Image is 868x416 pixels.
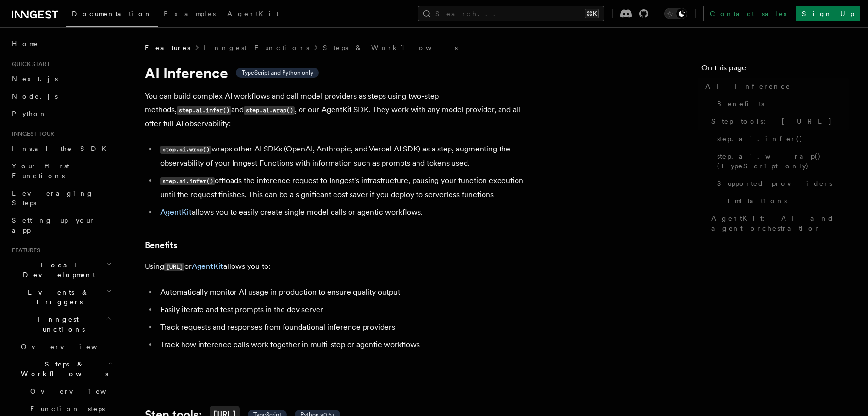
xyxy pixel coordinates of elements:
span: AI Inference [705,82,791,91]
span: Python [12,110,47,117]
a: Step tools: [URL] [707,113,849,130]
span: Function steps [30,405,105,413]
span: Examples [164,10,216,17]
span: Limitations [717,196,787,206]
button: Inngest Functions [8,311,114,338]
a: Overview [17,338,114,355]
a: step.ai.wrap() (TypeScript only) [713,148,849,175]
kbd: ⌘K [585,9,599,18]
a: Benefits [145,238,177,252]
button: Events & Triggers [8,283,114,311]
a: AI Inference [701,78,849,95]
p: You can build complex AI workflows and call model providers as steps using two-step methods, and ... [145,89,533,131]
p: Using or allows you to: [145,260,533,274]
button: Steps & Workflows [17,355,114,383]
a: AgentKit: AI and agent orchestration [707,210,849,237]
span: Setting up your app [12,216,95,234]
a: Next.js [8,70,114,87]
li: Track requests and responses from foundational inference providers [157,320,533,334]
li: wraps other AI SDKs (OpenAI, Anthropic, and Vercel AI SDK) as a step, augmenting the observabilit... [157,142,533,170]
span: Benefits [717,99,764,109]
span: Documentation [72,10,152,17]
a: Overview [26,383,114,400]
span: Quick start [8,60,50,68]
span: Install the SDK [12,145,112,152]
span: Features [8,247,40,254]
span: Steps & Workflows [17,359,108,379]
li: offloads the inference request to Inngest's infrastructure, pausing your function execution until... [157,174,533,201]
code: [URL] [164,263,184,271]
span: step.ai.wrap() (TypeScript only) [717,151,849,171]
a: step.ai.infer() [713,130,849,148]
code: step.ai.wrap() [160,146,211,154]
a: Python [8,105,114,122]
span: Inngest Functions [8,315,105,334]
a: Node.js [8,87,114,105]
span: Overview [21,343,121,350]
button: Search...⌘K [418,6,604,21]
li: Track how inference calls work together in multi-step or agentic workflows [157,338,533,351]
a: Documentation [66,3,158,27]
span: Supported providers [717,179,832,188]
span: Local Development [8,260,106,280]
span: Overview [30,387,130,395]
li: Automatically monitor AI usage in production to ensure quality output [157,285,533,299]
a: Steps & Workflows [323,43,458,52]
a: Install the SDK [8,140,114,157]
a: Leveraging Steps [8,184,114,212]
span: AgentKit [227,10,279,17]
span: Leveraging Steps [12,189,94,207]
code: step.ai.wrap() [244,106,295,115]
span: Features [145,43,190,52]
span: Your first Functions [12,162,69,180]
a: Your first Functions [8,157,114,184]
h4: On this page [701,62,849,78]
a: Sign Up [796,6,860,21]
code: step.ai.infer() [160,177,215,185]
a: Inngest Functions [204,43,309,52]
a: Limitations [713,192,849,210]
a: Examples [158,3,221,26]
code: step.ai.infer() [177,106,231,115]
a: AgentKit [192,262,223,271]
span: TypeScript and Python only [242,69,313,77]
a: AgentKit [221,3,284,26]
a: Setting up your app [8,212,114,239]
span: Step tools: [URL] [711,116,832,126]
span: Node.js [12,92,58,100]
li: Easily iterate and test prompts in the dev server [157,303,533,316]
li: allows you to easily create single model calls or agentic workflows. [157,205,533,219]
a: Benefits [713,95,849,113]
h1: AI Inference [145,64,533,82]
span: Inngest tour [8,130,54,138]
span: Next.js [12,75,58,83]
span: step.ai.infer() [717,134,803,144]
span: Events & Triggers [8,287,106,307]
a: Supported providers [713,175,849,192]
span: AgentKit: AI and agent orchestration [711,214,849,233]
button: Local Development [8,256,114,283]
a: Contact sales [703,6,792,21]
a: AgentKit [160,207,192,216]
button: Toggle dark mode [664,8,687,19]
a: Home [8,35,114,52]
span: Home [12,39,39,49]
